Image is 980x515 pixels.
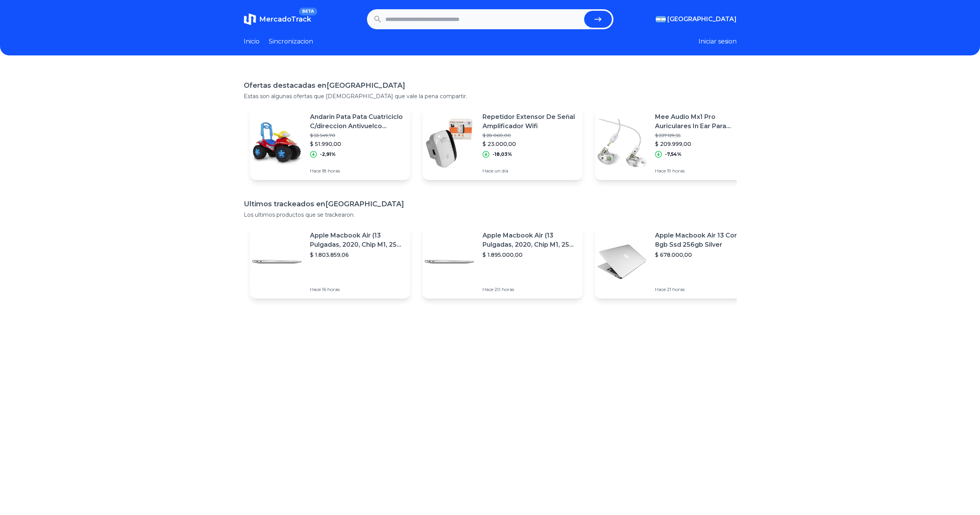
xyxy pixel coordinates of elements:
[665,151,682,157] p: -7,54%
[699,37,737,46] button: Iniciar sesion
[250,116,304,170] img: Featured image
[667,15,737,24] span: [GEOGRAPHIC_DATA]
[244,199,737,209] h1: Ultimos trackeados en [GEOGRAPHIC_DATA]
[655,231,749,249] p: Apple Macbook Air 13 Core I5 8gb Ssd 256gb Silver
[595,225,755,299] a: Featured imageApple Macbook Air 13 Core I5 8gb Ssd 256gb Silver$ 678.000,00Hace 21 horas
[422,235,476,289] img: Featured image
[656,15,737,24] button: [GEOGRAPHIC_DATA]
[244,80,737,91] h1: Ofertas destacadas en [GEOGRAPHIC_DATA]
[244,37,260,46] a: Inicio
[655,168,749,174] p: Hace 19 horas
[656,16,666,22] img: Argentina
[655,132,749,139] p: $ 227.129,55
[655,251,749,259] p: $ 678.000,00
[655,286,749,293] p: Hace 21 horas
[493,151,512,157] p: -18,03%
[482,112,576,131] p: Repetidor Extensor De Señal Amplificador Wifi
[655,112,749,131] p: Mee Audio Mx1 Pro Auriculares In Ear Para Monitoreo
[244,211,737,219] p: Los ultimos productos que se trackearon.
[244,92,737,100] p: Estas son algunas ofertas que [DEMOGRAPHIC_DATA] que vale la pena compartir.
[595,116,649,170] img: Featured image
[310,168,404,174] p: Hace 18 horas
[595,106,755,180] a: Featured imageMee Audio Mx1 Pro Auriculares In Ear Para Monitoreo$ 227.129,55$ 209.999,00-7,54%Ha...
[269,37,313,46] a: Sincronizacion
[422,106,583,180] a: Featured imageRepetidor Extensor De Señal Amplificador Wifi$ 28.060,00$ 23.000,00-18,03%Hace un día
[320,151,336,157] p: -2,91%
[250,235,304,289] img: Featured image
[310,231,404,249] p: Apple Macbook Air (13 Pulgadas, 2020, Chip M1, 256 Gb De Ssd, 8 Gb De Ram) - Plata
[482,251,576,259] p: $ 1.895.000,00
[310,251,404,259] p: $ 1.803.859,06
[422,225,583,299] a: Featured imageApple Macbook Air (13 Pulgadas, 2020, Chip M1, 256 Gb De Ssd, 8 Gb De Ram) - Plata$...
[482,231,576,249] p: Apple Macbook Air (13 Pulgadas, 2020, Chip M1, 256 Gb De Ssd, 8 Gb De Ram) - Plata
[482,168,576,174] p: Hace un día
[250,225,410,299] a: Featured imageApple Macbook Air (13 Pulgadas, 2020, Chip M1, 256 Gb De Ssd, 8 Gb De Ram) - Plata$...
[244,13,311,25] a: MercadoTrackBETA
[655,140,749,148] p: $ 209.999,00
[310,112,404,131] p: Andarin Pata Pata Cuatriciclo C/direccion Antivuelco Fuerte
[310,140,404,148] p: $ 51.990,00
[482,286,576,293] p: Hace 20 horas
[595,235,649,289] img: Featured image
[310,286,404,293] p: Hace 16 horas
[259,15,311,23] span: MercadoTrack
[482,132,576,139] p: $ 28.060,00
[250,106,410,180] a: Featured imageAndarin Pata Pata Cuatriciclo C/direccion Antivuelco Fuerte$ 53.549,70$ 51.990,00-2...
[310,132,404,139] p: $ 53.549,70
[299,8,317,15] span: BETA
[244,13,256,25] img: MercadoTrack
[422,116,476,170] img: Featured image
[482,140,576,148] p: $ 23.000,00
